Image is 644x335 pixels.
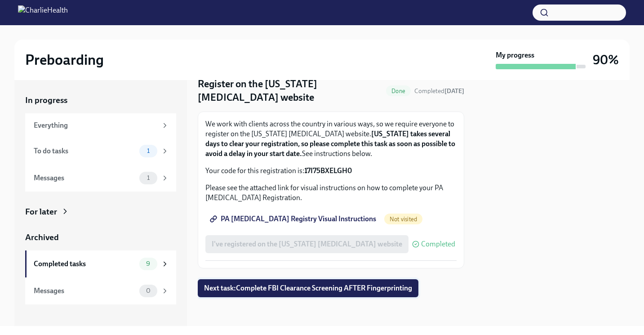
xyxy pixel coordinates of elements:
p: Please see the attached link for visual instructions on how to complete your PA [MEDICAL_DATA] Re... [205,183,457,203]
a: PA [MEDICAL_DATA] Registry Visual Instructions [205,210,382,228]
a: In progress [25,94,176,106]
span: 1 [142,174,155,181]
a: For later [25,206,176,218]
img: CharlieHealth [18,5,68,20]
a: Messages1 [25,165,176,192]
a: Everything [25,113,176,138]
div: Everything [34,121,157,130]
span: Not visited [384,216,422,223]
span: Next task : Complete FBI Clearance Screening AFTER Fingerprinting [204,284,412,293]
strong: [US_STATE] takes several days to clear your registration, so please complete this task as soon as... [205,130,455,158]
span: Completed [421,241,455,248]
div: Completed tasks [34,259,136,269]
div: Messages [34,173,136,183]
h4: Register on the [US_STATE] [MEDICAL_DATA] website [198,77,382,104]
span: PA [MEDICAL_DATA] Registry Visual Instructions [212,214,376,223]
button: Next task:Complete FBI Clearance Screening AFTER Fingerprinting [198,279,418,297]
span: 1 [142,147,155,154]
a: Completed tasks9 [25,250,176,277]
p: We work with clients across the country in various ways, so we require everyone to register on th... [205,119,457,159]
span: 9 [141,260,155,267]
strong: [DATE] [444,87,464,95]
strong: My progress [496,50,534,60]
a: Archived [25,232,176,243]
p: Your code for this registration is: [205,166,457,176]
strong: 17I75BXELGH0 [304,166,352,175]
span: September 26th, 2025 13:31 [414,87,464,95]
h3: 90% [593,52,619,68]
div: To do tasks [34,146,136,156]
div: Messages [34,286,136,296]
span: 0 [141,287,156,294]
div: For later [25,206,57,218]
span: Completed [414,87,464,95]
a: Messages0 [25,277,176,304]
span: Done [386,88,411,94]
a: To do tasks1 [25,138,176,165]
h2: Preboarding [25,51,104,69]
